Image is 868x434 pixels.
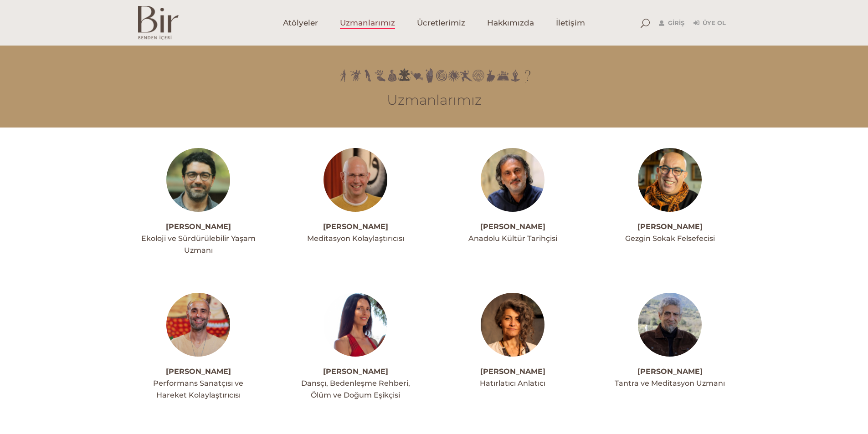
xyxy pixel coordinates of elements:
img: Ali_Canip_Olgunlu_003_copy-300x300.jpg [481,148,544,212]
a: [PERSON_NAME] [323,222,388,231]
span: Hatırlatıcı Anlatıcı [480,379,545,388]
a: [PERSON_NAME] [166,222,231,231]
span: Ekoloji ve Sürdürülebilir Yaşam Uzmanı [141,234,256,255]
span: Meditasyon Kolaylaştırıcısı [307,234,404,243]
img: meditasyon-ahmet-1-300x300.jpg [324,148,387,212]
img: arbilprofilfoto-300x300.jpg [481,293,544,357]
a: Üye Ol [693,18,726,29]
span: Hakkımızda [487,18,534,28]
span: Ücretlerimiz [417,18,465,28]
a: [PERSON_NAME] [480,367,545,376]
span: İletişim [556,18,585,28]
img: ahmetacarprofil--300x300.jpg [166,148,230,212]
span: Gezgin Sokak Felsefecisi [625,234,715,243]
span: Uzmanlarımız [340,18,395,28]
span: Atölyeler [283,18,318,28]
a: Giriş [659,18,684,29]
span: Dansçı, Bedenleşme Rehberi, Ölüm ve Doğum Eşikçisi [301,379,410,399]
span: Tantra ve Meditasyon Uzmanı [615,379,725,388]
img: Koray_Arham_Mincinozlu_002_copy-300x300.jpg [638,293,702,357]
a: [PERSON_NAME] [166,367,231,376]
h3: Uzmanlarımız [138,92,730,108]
span: Performans Sanatçısı ve Hareket Kolaylaştırıcısı [153,379,243,399]
img: alperakprofil-300x300.jpg [166,293,230,357]
img: alinakiprofil--300x300.jpg [638,148,702,212]
a: [PERSON_NAME] [480,222,545,231]
a: [PERSON_NAME] [637,367,703,376]
span: Anadolu Kültür Tarihçisi [468,234,557,243]
a: [PERSON_NAME] [323,367,388,376]
img: amberprofil1-300x300.jpg [324,293,387,357]
a: [PERSON_NAME] [637,222,703,231]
